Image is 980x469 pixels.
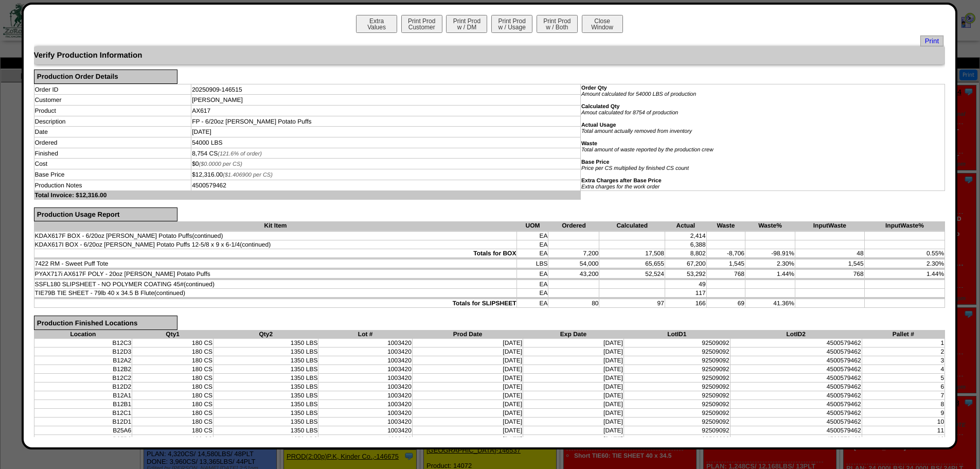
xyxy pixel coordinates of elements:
[34,347,132,356] td: B12D3
[862,391,945,399] td: 7
[548,259,599,268] td: 54,000
[548,249,599,258] td: 7,200
[412,373,523,382] td: [DATE]
[213,435,318,443] td: 1350 LBS
[132,330,213,339] th: Qty1
[581,103,620,110] b: Calculated Qty
[665,289,706,298] td: 117
[154,289,185,297] span: (continued)
[745,249,795,258] td: -98.91%
[730,399,862,408] td: 4500579462
[318,399,412,408] td: 1003420
[318,382,412,391] td: 1003420
[730,382,862,391] td: 4500579462
[517,259,548,268] td: LBS
[34,127,191,137] td: Date
[132,417,213,426] td: 180 CS
[523,373,624,382] td: [DATE]
[132,382,213,391] td: 180 CS
[132,391,213,399] td: 180 CS
[665,299,706,308] td: 166
[318,338,412,347] td: 1003420
[730,347,862,356] td: 4500579462
[862,435,945,443] td: 12
[730,330,862,339] th: LotID2
[665,270,706,279] td: 53,292
[745,259,795,268] td: 2.30%
[34,338,132,347] td: B12C3
[34,207,177,222] div: Production Usage Report
[191,84,581,95] td: 20250909-146515
[412,435,523,443] td: [DATE]
[34,364,132,373] td: B12B2
[623,435,730,443] td: 92509092
[517,270,548,279] td: EA
[34,137,191,148] td: Ordered
[34,391,132,399] td: B12A1
[864,270,945,279] td: 1.44%
[730,373,862,382] td: 4500579462
[34,169,191,180] td: Base Price
[318,356,412,364] td: 1003420
[523,356,624,364] td: [DATE]
[34,148,191,159] td: Finished
[523,399,624,408] td: [DATE]
[920,36,943,46] a: Print
[599,249,665,258] td: 17,508
[523,426,624,435] td: [DATE]
[318,435,412,443] td: 1003420
[523,330,624,339] th: Exp Date
[623,330,730,339] th: LotID1
[623,373,730,382] td: 92509092
[665,240,706,249] td: 6,388
[34,408,132,417] td: B12C1
[581,165,689,171] i: Price per CS multiplied by finished CS count
[523,408,624,417] td: [DATE]
[795,249,865,258] td: 48
[34,46,946,64] div: Verify Production Information
[184,281,215,288] span: (continued)
[34,232,517,240] td: KDAX617F BOX - 6/20oz [PERSON_NAME] Potato Puffs
[213,347,318,356] td: 1350 LBS
[132,426,213,435] td: 180 CS
[862,382,945,391] td: 6
[665,249,706,258] td: 8,802
[581,159,610,165] b: Base Price
[665,259,706,268] td: 67,200
[599,259,665,268] td: 65,655
[623,417,730,426] td: 92509092
[730,417,862,426] td: 4500579462
[191,159,581,169] td: $0
[34,116,191,127] td: Description
[623,347,730,356] td: 92509092
[132,435,213,443] td: 180 CS
[517,289,548,298] td: EA
[864,221,945,230] th: InputWaste%
[581,85,607,91] b: Order Qty
[213,399,318,408] td: 1350 LBS
[34,280,517,289] td: SSFL180 SLIPSHEET - NO POLYMER COATING 45#
[517,299,548,308] td: EA
[213,356,318,364] td: 1350 LBS
[665,280,706,289] td: 49
[412,364,523,373] td: [DATE]
[412,382,523,391] td: [DATE]
[581,110,678,116] i: Amout calculated for 8754 of production
[862,330,945,339] th: Pallet #
[412,356,523,364] td: [DATE]
[318,373,412,382] td: 1003420
[34,356,132,364] td: B12A2
[864,259,945,268] td: 2.30%
[599,221,665,230] th: Calculated
[548,299,599,308] td: 80
[132,347,213,356] td: 180 CS
[34,373,132,382] td: B12C2
[581,122,616,128] b: Actual Usage
[730,356,862,364] td: 4500579462
[548,221,599,230] th: Ordered
[706,299,745,308] td: 69
[581,91,696,97] i: Amount calculated for 54000 LBS of production
[132,408,213,417] td: 180 CS
[318,408,412,417] td: 1003420
[537,15,578,33] button: Print Prodw / Both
